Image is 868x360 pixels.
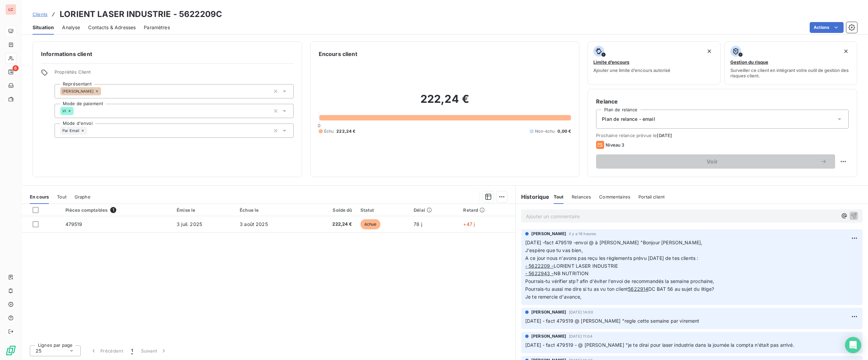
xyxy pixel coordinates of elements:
[628,286,648,292] tcxspan: Call 5622914 with 3CX Web Client
[606,142,624,148] span: Niveau 3
[360,219,381,229] span: échue
[137,344,171,358] button: Suivant
[525,270,554,276] tcxspan: Call - 5622943 - with 3CX Web Client
[75,194,91,200] span: Graphe
[535,128,555,134] span: Non-échu
[240,207,300,213] div: Échue le
[531,333,566,339] span: [PERSON_NAME]
[65,207,169,213] div: Pièces comptables
[525,342,794,348] span: [DATE] - fact 479519 - @ [PERSON_NAME] "je te dirai pour laser industrie dans la journée la compt...
[463,221,475,227] span: +47 j
[60,8,222,20] h3: LORIENT LASER INDUSTRIE - 5622209C
[360,207,406,213] div: Statut
[657,133,672,138] span: [DATE]
[62,24,80,31] span: Analyse
[593,59,629,65] span: Limite d’encours
[557,128,571,134] span: 0,00 €
[62,129,79,133] span: Par Email
[525,286,714,292] span: Pourrais-tu aussi me dire si tu as vu ton client DC BAT 56 au sujet du litige?
[144,24,170,31] span: Paramètres
[308,221,352,228] span: 222,24 €
[730,59,768,65] span: Gestion du risque
[596,154,835,169] button: Voir
[604,159,820,164] span: Voir
[87,128,92,134] input: Ajouter une valeur
[525,263,618,269] span: LORIENT LASER INDUSTRIE
[62,109,66,113] span: VI
[414,221,422,227] span: 78 j
[810,22,844,33] button: Actions
[725,41,857,85] button: Gestion du risqueSurveiller ce client en intégrant votre outil de gestion des risques client.
[88,24,136,31] span: Contacts & Adresses
[525,278,714,284] span: Pourrais-tu vérifier stp? afin d'éviter l'envoi de recommandés la semaine prochaine,
[55,69,294,79] span: Propriétés Client
[110,207,116,213] span: 1
[525,247,583,253] span: J'espère que tu vas bien,
[5,4,16,15] div: LC
[65,221,82,227] span: 479519
[525,270,589,276] span: NB NUTRITION
[13,65,19,71] span: 6
[86,344,127,358] button: Précédent
[531,309,566,315] span: [PERSON_NAME]
[36,347,41,354] span: 25
[324,128,334,134] span: Échu
[5,345,16,356] img: Logo LeanPay
[599,194,630,200] span: Commentaires
[319,92,571,113] h2: 222,24 €
[127,344,137,358] button: 1
[336,128,355,134] span: 222,24 €
[33,11,47,18] a: Clients
[101,88,106,94] input: Ajouter une valeur
[319,50,357,58] h6: Encours client
[74,108,79,114] input: Ajouter une valeur
[730,68,851,78] span: Surveiller ce client en intégrant votre outil de gestion des risques client.
[131,347,133,354] span: 1
[57,194,66,200] span: Tout
[525,263,554,269] tcxspan: Call - 5622209 - with 3CX Web Client
[62,89,94,93] span: [PERSON_NAME]
[596,133,849,138] span: Prochaine relance prévue le
[845,337,861,353] div: Open Intercom Messenger
[318,123,320,128] span: 0
[569,334,592,338] span: [DATE] 11:04
[177,207,232,213] div: Émise le
[525,240,702,245] span: [DATE] -fact 479519 -envoi @ à [PERSON_NAME] "Bonjour [PERSON_NAME],
[516,193,550,201] h6: Historique
[531,231,566,237] span: [PERSON_NAME]
[177,221,202,227] span: 3 juil. 2025
[525,294,582,300] span: Je te remercie d'avance,
[525,318,699,324] span: [DATE] - fact 479519 @ [PERSON_NAME] "regle cette semaine par virement
[572,194,591,200] span: Relances
[554,194,564,200] span: Tout
[569,232,596,236] span: il y a 18 heures
[30,194,49,200] span: En cours
[41,50,294,58] h6: Informations client
[308,207,352,213] div: Solde dû
[593,68,670,73] span: Ajouter une limite d’encours autorisé
[638,194,665,200] span: Portail client
[569,310,593,314] span: [DATE] 14:00
[463,207,511,213] div: Retard
[33,24,54,31] span: Situation
[596,97,849,106] h6: Relance
[602,116,655,122] span: Plan de relance - email
[525,255,698,261] span: A ce jour nous n'avons pas reçu les règlements prévu [DATE] de tes clients :
[33,12,47,17] span: Clients
[240,221,268,227] span: 3 août 2025
[588,41,720,85] button: Limite d’encoursAjouter une limite d’encours autorisé
[414,207,455,213] div: Délai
